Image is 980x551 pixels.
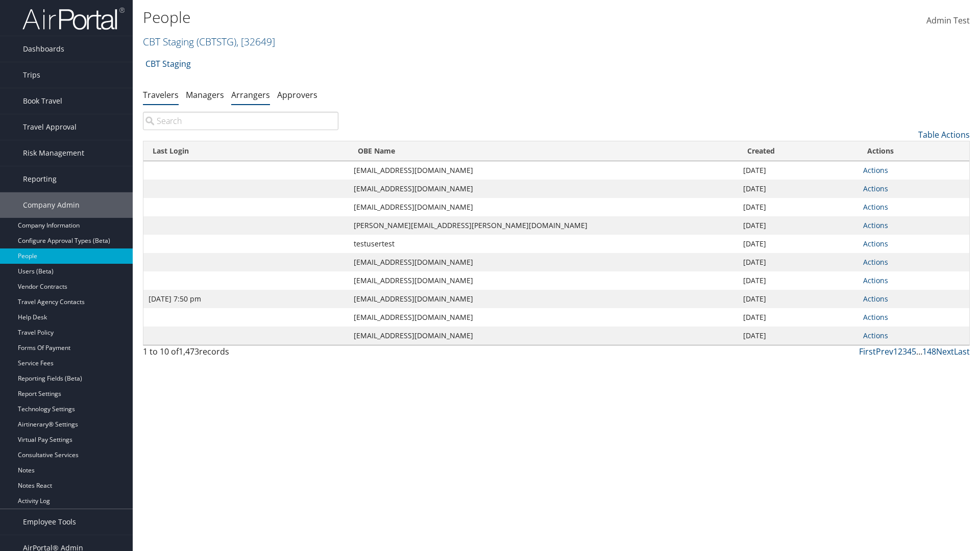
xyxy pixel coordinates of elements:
td: [DATE] [738,327,858,345]
th: Created: activate to sort column ascending [738,141,858,161]
span: Risk Management [23,140,84,166]
span: Book Travel [23,88,62,114]
td: [DATE] [738,216,858,235]
a: Actions [863,202,888,212]
h1: People [143,7,694,28]
td: [PERSON_NAME][EMAIL_ADDRESS][PERSON_NAME][DOMAIN_NAME] [349,216,738,235]
th: Actions [858,141,969,161]
td: [EMAIL_ADDRESS][DOMAIN_NAME] [349,161,738,180]
a: Actions [863,165,888,175]
span: Admin Test [926,15,970,26]
td: [DATE] [738,161,858,180]
span: Trips [23,62,40,88]
td: [EMAIL_ADDRESS][DOMAIN_NAME] [349,271,738,290]
td: [DATE] 7:50 pm [143,290,349,308]
a: First [859,346,876,357]
td: [EMAIL_ADDRESS][DOMAIN_NAME] [349,198,738,216]
a: Actions [863,184,888,193]
td: testusertest [349,235,738,253]
a: Actions [863,275,888,285]
a: Actions [863,294,888,304]
a: 148 [922,346,936,357]
th: OBE Name: activate to sort column ascending [349,141,738,161]
a: CBT Staging [143,35,275,48]
td: [EMAIL_ADDRESS][DOMAIN_NAME] [349,180,738,198]
td: [EMAIL_ADDRESS][DOMAIN_NAME] [349,327,738,345]
img: airportal-logo.png [22,7,125,31]
a: Actions [863,331,888,340]
a: 5 [912,346,916,357]
td: [DATE] [738,271,858,290]
td: [EMAIL_ADDRESS][DOMAIN_NAME] [349,290,738,308]
a: Actions [863,239,888,248]
span: Dashboards [23,36,64,62]
a: Prev [876,346,893,357]
a: 4 [907,346,912,357]
a: Approvers [277,89,317,101]
input: Search [143,112,338,130]
a: Admin Test [926,5,970,37]
a: Table Actions [918,129,970,140]
span: 1,473 [179,346,199,357]
a: 2 [898,346,902,357]
span: Employee Tools [23,509,76,535]
a: Arrangers [231,89,270,101]
td: [DATE] [738,198,858,216]
td: [DATE] [738,290,858,308]
a: Next [936,346,954,357]
td: [DATE] [738,253,858,271]
td: [DATE] [738,180,858,198]
span: Travel Approval [23,114,77,140]
a: CBT Staging [145,54,191,74]
td: [EMAIL_ADDRESS][DOMAIN_NAME] [349,308,738,327]
span: ( CBTSTG ) [197,35,236,48]
span: Reporting [23,166,57,192]
a: Last [954,346,970,357]
a: 3 [902,346,907,357]
span: Company Admin [23,192,80,218]
td: [EMAIL_ADDRESS][DOMAIN_NAME] [349,253,738,271]
td: [DATE] [738,308,858,327]
a: Actions [863,312,888,322]
a: 1 [893,346,898,357]
th: Last Login: activate to sort column ascending [143,141,349,161]
a: Travelers [143,89,179,101]
span: , [ 32649 ] [236,35,275,48]
a: Managers [186,89,224,101]
td: [DATE] [738,235,858,253]
span: … [916,346,922,357]
a: Actions [863,220,888,230]
div: 1 to 10 of records [143,345,338,363]
a: Actions [863,257,888,267]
